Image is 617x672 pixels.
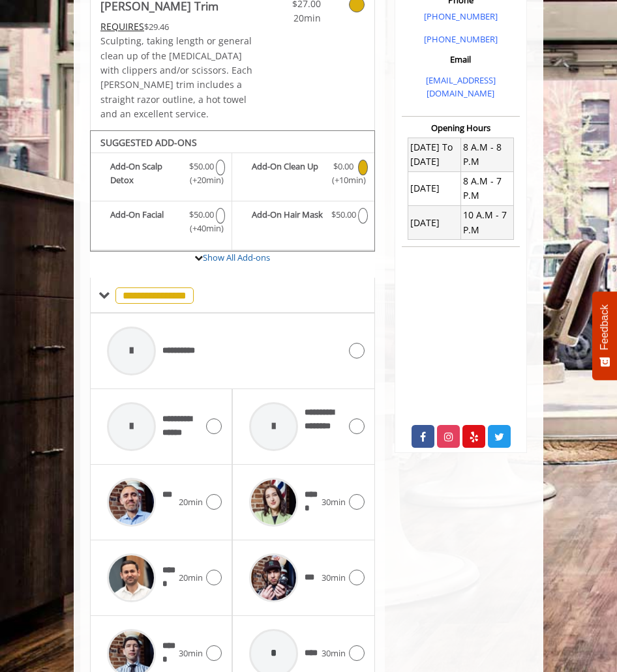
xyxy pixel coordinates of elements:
td: [DATE] [408,171,460,205]
span: 30min [179,647,203,660]
span: 30min [322,571,346,585]
label: Add-On Scalp Detox [97,160,225,190]
label: Add-On Clean Up [239,160,367,190]
td: 8 A.M - 7 P.M [460,171,513,205]
b: Add-On Hair Mask [252,208,329,224]
b: Add-On Facial [110,208,187,235]
td: 8 A.M - 8 P.M [460,138,513,171]
span: 20min [179,571,203,585]
b: SUGGESTED ADD-ONS [100,136,197,149]
div: $29.46 [100,20,256,34]
label: Add-On Hair Mask [239,208,367,227]
button: Feedback - Show survey [592,291,617,380]
a: [EMAIL_ADDRESS][DOMAIN_NAME] [426,74,496,100]
div: Beard Trim Add-onS [90,130,375,252]
h3: Opening Hours [402,123,520,132]
span: 30min [322,647,346,660]
span: 20min [280,11,321,25]
span: (+10min ) [336,173,352,187]
b: Add-On Clean Up [252,160,329,187]
span: (+20min ) [194,173,209,187]
a: [PHONE_NUMBER] [424,33,498,45]
label: Add-On Facial [97,208,225,239]
a: [PHONE_NUMBER] [424,10,498,22]
span: $0.00 [333,160,354,173]
span: 30min [322,495,346,509]
td: [DATE] To [DATE] [408,138,460,171]
span: 20min [179,495,203,509]
span: $50.00 [189,208,214,222]
span: $50.00 [331,208,356,222]
p: Sculpting, taking length or general clean up of the [MEDICAL_DATA] with clippers and/or scissors.... [100,34,256,121]
td: 10 A.M - 7 P.M [460,206,513,240]
h3: Email [405,55,517,64]
span: Feedback [599,304,610,350]
span: This service needs some Advance to be paid before we block your appointment [100,20,144,33]
span: $50.00 [189,160,214,173]
span: (+40min ) [194,222,209,235]
b: Add-On Scalp Detox [110,160,187,187]
td: [DATE] [408,206,460,240]
a: Show All Add-ons [203,252,270,263]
